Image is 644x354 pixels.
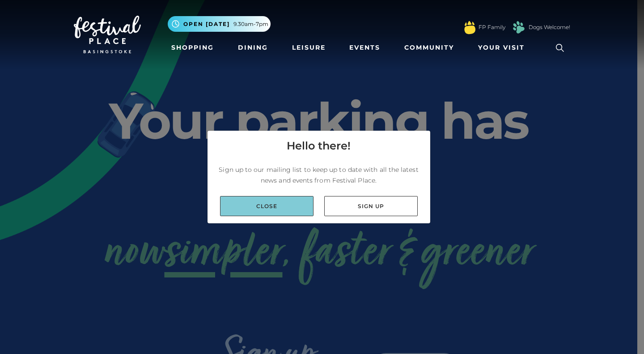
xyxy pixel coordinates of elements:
p: Sign up to our mailing list to keep up to date with all the latest news and events from Festival ... [215,164,423,186]
a: FP Family [479,23,505,31]
a: Dining [234,39,271,56]
a: Your Visit [475,39,533,56]
a: Events [346,39,384,56]
img: Festival Place Logo [74,16,141,53]
a: Dogs Welcome! [529,23,570,31]
h4: Hello there! [287,138,351,154]
span: Your Visit [478,43,525,52]
a: Community [401,39,458,56]
button: Open [DATE] 9.30am-7pm [168,16,271,32]
a: Sign up [324,196,418,216]
a: Close [220,196,314,216]
a: Shopping [168,39,217,56]
span: 9.30am-7pm [233,20,268,28]
a: Leisure [288,39,329,56]
span: Open [DATE] [183,20,230,28]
